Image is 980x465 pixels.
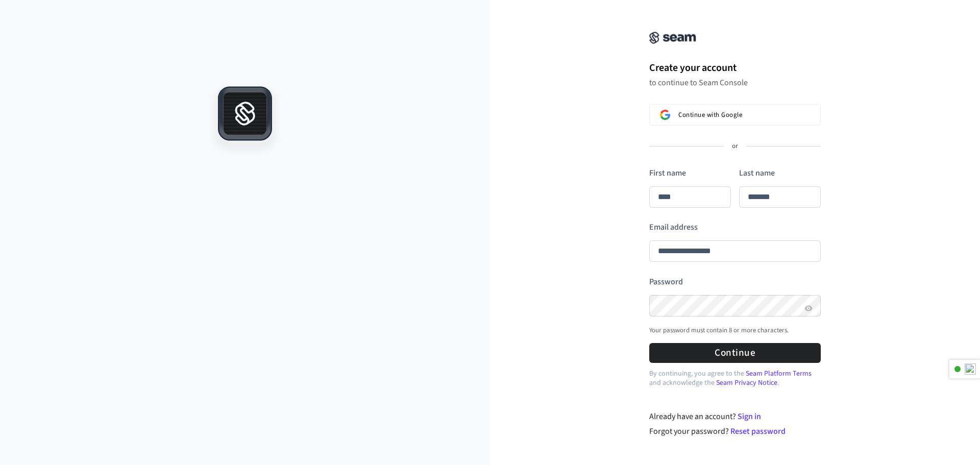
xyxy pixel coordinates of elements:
a: Seam Platform Terms [746,369,812,379]
button: Show password [802,302,815,314]
h1: Create your account [649,60,821,76]
label: Password [649,276,683,287]
label: Email address [649,222,698,233]
button: Sign in with GoogleContinue with Google [649,104,821,126]
a: Sign in [738,411,761,422]
div: Forgot your password? [649,425,821,437]
label: Last name [739,167,775,179]
a: Reset password [730,426,786,437]
p: By continuing, you agree to the and acknowledge the . [649,369,821,387]
div: Already have an account? [649,410,821,423]
label: First name [649,167,686,179]
button: Continue [649,343,821,363]
a: Seam Privacy Notice [716,378,777,388]
img: Sign in with Google [660,110,670,120]
p: to continue to Seam Console [649,78,821,88]
span: Continue with Google [678,111,742,119]
img: Seam Console [649,32,696,44]
p: or [732,142,738,151]
p: Your password must contain 8 or more characters. [649,326,789,334]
